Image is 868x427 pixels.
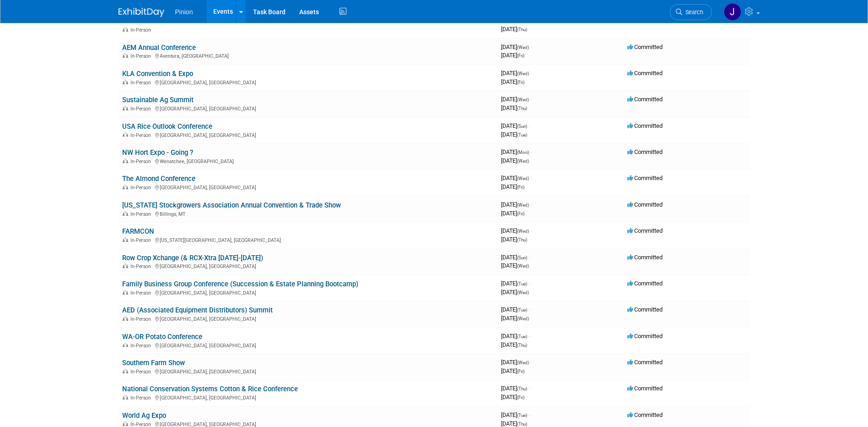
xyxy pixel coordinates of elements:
[517,53,524,58] span: (Fri)
[530,175,532,181] span: -
[122,227,154,235] a: FARMCON
[627,333,663,339] span: Committed
[530,227,532,234] span: -
[530,201,532,208] span: -
[517,255,527,260] span: (Sun)
[501,420,527,427] span: [DATE]
[123,369,128,373] img: In-Person Event
[501,78,524,85] span: [DATE]
[123,27,128,32] img: In-Person Event
[501,70,532,77] span: [DATE]
[123,106,128,110] img: In-Person Event
[517,290,529,295] span: (Wed)
[517,229,529,234] span: (Wed)
[528,333,530,339] span: -
[122,341,494,349] div: [GEOGRAPHIC_DATA], [GEOGRAPHIC_DATA]
[627,359,663,366] span: Committed
[517,360,529,365] span: (Wed)
[122,122,212,131] a: USA Rice Outlook Conference
[724,3,741,21] img: Jennifer Plumisto
[501,131,527,138] span: [DATE]
[501,315,529,322] span: [DATE]
[517,176,529,181] span: (Wed)
[122,306,273,314] a: AED (Associated Equipment Distributors) Summit
[122,254,263,262] a: Row Crop Xchange (& RCX-Xtra [DATE]-[DATE])
[130,27,154,33] span: In-Person
[517,132,527,137] span: (Tue)
[501,359,532,366] span: [DATE]
[528,385,530,392] span: -
[501,306,530,313] span: [DATE]
[501,157,529,164] span: [DATE]
[501,385,530,392] span: [DATE]
[517,185,524,190] span: (Fri)
[122,315,494,322] div: [GEOGRAPHIC_DATA], [GEOGRAPHIC_DATA]
[122,333,202,341] a: WA-OR Potato Conference
[627,201,663,208] span: Committed
[501,367,524,374] span: [DATE]
[627,44,663,50] span: Committed
[130,263,154,269] span: In-Person
[501,394,524,400] span: [DATE]
[122,201,341,209] a: [US_STATE] Stockgrowers Association Annual Convention & Trade Show
[175,8,193,16] span: Pinion
[517,395,524,400] span: (Fri)
[501,341,527,348] span: [DATE]
[122,78,494,86] div: [GEOGRAPHIC_DATA], [GEOGRAPHIC_DATA]
[517,334,527,339] span: (Tue)
[123,80,128,84] img: In-Person Event
[501,96,532,103] span: [DATE]
[122,394,494,401] div: [GEOGRAPHIC_DATA], [GEOGRAPHIC_DATA]
[517,343,527,348] span: (Thu)
[627,227,663,234] span: Committed
[517,203,529,208] span: (Wed)
[501,183,524,190] span: [DATE]
[530,148,532,155] span: -
[627,254,663,261] span: Committed
[501,289,529,296] span: [DATE]
[517,237,527,242] span: (Thu)
[501,122,530,129] span: [DATE]
[122,289,494,296] div: [GEOGRAPHIC_DATA], [GEOGRAPHIC_DATA]
[517,422,527,427] span: (Thu)
[130,395,154,401] span: In-Person
[130,132,154,138] span: In-Person
[501,148,532,155] span: [DATE]
[517,106,527,111] span: (Thu)
[517,124,527,129] span: (Sun)
[528,306,530,313] span: -
[130,106,154,112] span: In-Person
[122,359,185,367] a: Southern Farm Show
[517,413,527,418] span: (Tue)
[528,411,530,418] span: -
[517,159,529,164] span: (Wed)
[517,97,529,102] span: (Wed)
[627,148,663,155] span: Committed
[122,411,166,420] a: World Ag Expo
[517,386,527,391] span: (Thu)
[122,280,358,288] a: Family Business Group Conference (Succession & Estate Planning Bootcamp)
[501,333,530,339] span: [DATE]
[130,290,154,296] span: In-Person
[122,157,494,164] div: Wenatchee, [GEOGRAPHIC_DATA]
[501,44,532,50] span: [DATE]
[122,148,193,157] a: NW Hort Expo - Going ?
[670,4,712,20] a: Search
[130,343,154,349] span: In-Person
[501,52,524,59] span: [DATE]
[517,80,524,85] span: (Fri)
[501,236,527,243] span: [DATE]
[123,53,128,58] img: In-Person Event
[682,9,703,16] span: Search
[122,131,494,138] div: [GEOGRAPHIC_DATA], [GEOGRAPHIC_DATA]
[123,185,128,189] img: In-Person Event
[501,210,524,217] span: [DATE]
[501,262,529,269] span: [DATE]
[123,211,128,216] img: In-Person Event
[627,175,663,181] span: Committed
[123,290,128,295] img: In-Person Event
[130,237,154,243] span: In-Person
[130,369,154,375] span: In-Person
[130,80,154,86] span: In-Person
[123,422,128,426] img: In-Person Event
